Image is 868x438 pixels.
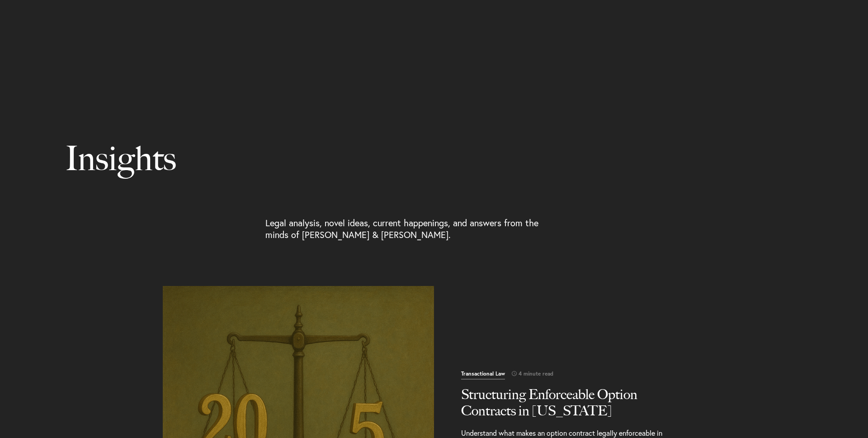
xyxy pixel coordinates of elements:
[461,386,678,419] h2: Structuring Enforceable Option Contracts in [US_STATE]
[461,371,505,380] span: Transactional Law
[265,217,557,241] p: Legal analysis, novel ideas, current happenings, and answers from the minds of [PERSON_NAME] & [P...
[512,371,517,376] img: icon-time-light.svg
[505,371,553,376] span: 4 minute read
